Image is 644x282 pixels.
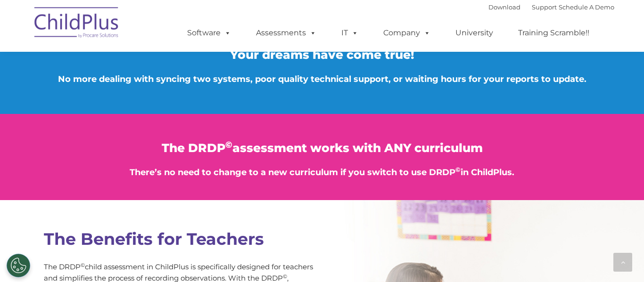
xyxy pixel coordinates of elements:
span: Your dreams have come true! [230,48,414,62]
span: There’s no need to change to a new curriculum if you switch to use DRDP in ChildPlus. [130,167,514,177]
span: The DRDP assessment works with ANY curriculum [162,141,483,155]
a: Download [488,3,520,11]
a: Support [532,3,557,11]
img: ChildPlus by Procare Solutions [30,0,124,48]
button: Cookies Settings [7,254,30,277]
sup: © [455,166,461,173]
a: Assessments [247,24,326,42]
a: University [446,24,503,42]
a: Training Scramble!! [509,24,599,42]
font: | [488,3,614,11]
strong: The Benefits for Teachers [44,229,264,249]
sup: © [283,273,287,280]
span: No more dealing with syncing two systems, poor quality technical support, or waiting hours for yo... [58,74,586,84]
a: Schedule A Demo [559,3,614,11]
sup: © [225,139,232,150]
a: Software [178,24,240,42]
a: Company [374,24,440,42]
sup: © [81,262,85,268]
a: IT [332,24,368,42]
